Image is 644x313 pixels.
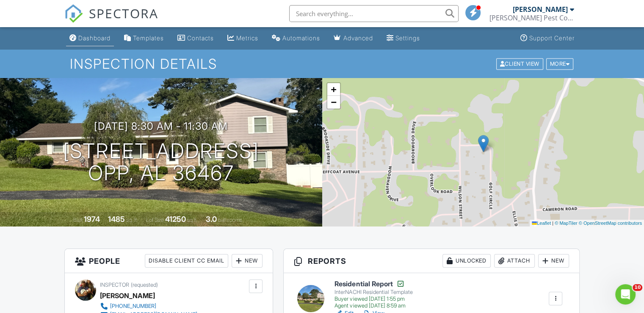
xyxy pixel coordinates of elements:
span: Lot Size [146,217,164,223]
span: sq. ft. [126,217,138,223]
div: 41250 [165,215,186,224]
span: | [552,221,553,226]
span: bathrooms [218,217,242,223]
div: Support Center [529,34,575,42]
h3: [DATE] 8:30 am - 11:30 am [94,120,228,132]
a: Leaflet [532,221,551,226]
div: Contacts [187,34,214,42]
div: Agent viewed [DATE] 8:59 am [334,302,412,309]
div: Templates [133,34,164,42]
a: Zoom out [327,96,340,109]
a: Advanced [330,31,376,46]
span: + [331,84,336,95]
a: Residential Report InterNACHI Residential Template Buyer viewed [DATE] 1:55 pm Agent viewed [DATE... [334,279,412,309]
h6: Residential Report [334,279,412,288]
div: Attach [494,254,535,268]
div: New [232,254,263,268]
a: [PHONE_NUMBER] [100,302,197,310]
div: Client View [496,58,543,70]
img: Marker [478,135,489,152]
div: 1485 [108,215,125,224]
a: Contacts [174,31,217,46]
span: sq.ft. [187,217,198,223]
a: Dashboard [66,31,114,46]
a: © MapTiler [555,221,578,226]
h3: Reports [284,249,579,273]
span: SPECTORA [89,4,158,22]
div: Dashboard [78,34,111,42]
div: Buyer viewed [DATE] 1:55 pm [334,296,412,302]
a: Support Center [517,31,578,46]
a: Automations (Basic) [268,31,323,46]
h3: People [65,249,273,273]
span: Inspector [100,282,129,288]
input: Search everything... [289,5,459,22]
div: InterNACHI Residential Template [334,289,412,296]
a: © OpenStreetMap contributors [579,221,642,226]
div: Phillips Pest Control Inc. [489,14,574,22]
div: [PERSON_NAME] [513,5,568,14]
div: Metrics [236,34,258,42]
span: (requested) [131,282,158,288]
span: 10 [633,284,642,291]
div: 3.0 [206,215,217,224]
div: [PERSON_NAME] [100,289,155,302]
h1: [STREET_ADDRESS] Opp, AL 36467 [63,140,259,185]
div: Settings [395,34,420,42]
a: Client View [495,60,545,67]
div: New [538,254,569,268]
span: Built [73,217,83,223]
a: Templates [121,31,167,46]
a: Zoom in [327,83,340,96]
div: Automations [282,34,320,42]
a: SPECTORA [64,11,158,29]
div: 1974 [84,215,100,224]
div: Unlocked [442,254,491,268]
h1: Inspection Details [70,56,574,71]
div: Advanced [343,34,373,42]
div: More [546,58,574,70]
div: Disable Client CC Email [145,254,228,268]
div: [PHONE_NUMBER] [110,303,156,310]
a: Settings [383,31,423,46]
iframe: Intercom live chat [615,284,636,305]
span: − [331,97,336,107]
img: The Best Home Inspection Software - Spectora [64,4,83,23]
a: Metrics [224,31,262,46]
